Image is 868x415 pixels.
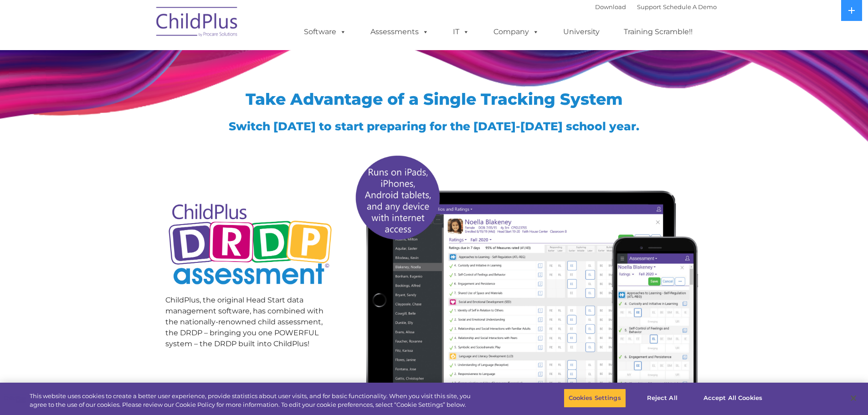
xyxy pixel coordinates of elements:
[361,23,438,41] a: Assessments
[30,392,478,410] div: This website uses cookies to create a better user experience, provide statistics about user visit...
[595,3,717,10] font: |
[595,3,626,10] a: Download
[152,0,243,46] img: ChildPlus by Procare Solutions
[637,3,661,10] a: Support
[663,3,717,10] a: Schedule A Demo
[554,23,609,41] a: University
[295,23,355,41] a: Software
[843,388,863,408] button: Close
[634,389,691,408] button: Reject All
[165,296,324,348] span: ChildPlus, the original Head Start data management software, has combined with the nationally-ren...
[484,23,548,41] a: Company
[246,89,623,109] span: Take Advantage of a Single Tracking System
[699,389,767,408] button: Accept All Cookies
[444,23,478,41] a: IT
[564,389,626,408] button: Cookies Settings
[615,23,702,41] a: Training Scramble!!
[229,119,639,133] span: Switch [DATE] to start preparing for the [DATE]-[DATE] school year.
[165,194,335,297] img: Copyright - DRDP Logo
